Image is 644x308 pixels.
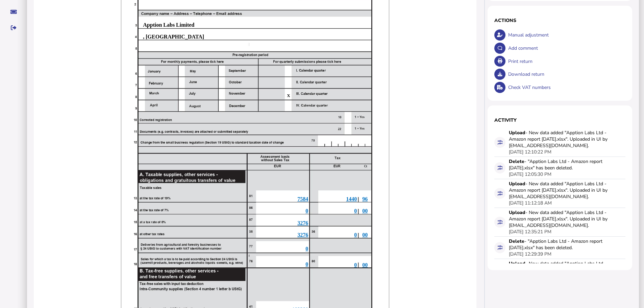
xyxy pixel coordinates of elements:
[506,55,626,68] div: Print return
[362,208,368,214] span: 00
[143,22,194,28] b: Apption Labs Limited
[297,232,308,238] span: 3276
[305,246,308,252] span: 0
[509,260,610,280] div: - New data added "Apption Labs Ltd - Amazon report [DATE].xlsx". Uploaded in UI by [EMAIL_ADDRESS...
[509,200,552,206] div: [DATE] 11:12:18 AM
[509,238,610,251] div: - "Apption Labs Ltd - Amazon report [DATE].xlsx" has been deleted.
[494,117,625,123] h1: Activity
[509,149,551,155] div: [DATE] 12:10:22 PM
[509,209,610,229] div: - New data added "Apption Labs Ltd - Amazon report [DATE].xlsx". Uploaded in UI by [EMAIL_ADDRESS...
[509,181,610,200] div: - New data added "Apption Labs Ltd - Amazon report [DATE].xlsx". Uploaded in UI by [EMAIL_ADDRESS...
[498,165,502,170] i: Data for this filing changed
[509,129,610,149] div: - New data added "Apption Labs Ltd - Amazon report [DATE].xlsx". Uploaded in UI by [EMAIL_ADDRESS...
[509,209,525,216] strong: Upload
[494,82,505,93] button: Check VAT numbers on return.
[305,261,308,267] span: 0
[509,238,524,244] strong: Delete
[498,191,502,196] i: Data for this filing changed
[509,129,525,136] strong: Upload
[509,251,551,257] div: [DATE] 12:29:39 PM
[354,262,357,268] span: 0
[509,229,551,235] div: [DATE] 12:35:21 PM
[143,34,204,40] b: , [GEOGRAPHIC_DATA]
[498,245,502,250] i: Data for this filing changed
[6,21,21,35] button: Sign out
[297,220,308,226] span: 3276
[509,181,525,187] strong: Upload
[287,93,290,98] b: X
[6,5,21,19] button: Raise a support ticket
[346,196,357,202] span: 1440
[362,196,368,202] span: 96
[509,260,525,267] strong: Upload
[494,29,505,41] button: Make an adjustment to this return.
[354,208,357,214] span: 0
[362,232,368,238] span: 00
[506,81,626,94] div: Check VAT numbers
[494,56,505,67] button: Open printable view of return.
[498,140,502,145] i: Data for this filing changed
[509,171,551,177] div: [DATE] 12:05:30 PM
[494,43,505,54] button: Make a comment in the activity log.
[498,220,502,224] i: Data for this filing changed
[305,208,308,214] span: 0
[506,68,626,81] div: Download return
[494,17,625,24] h1: Actions
[354,232,357,238] span: 0
[506,42,626,55] div: Add comment
[297,196,308,202] span: 7584
[362,262,368,268] span: 00
[494,69,505,80] button: Download return
[509,158,524,165] strong: Delete
[506,28,626,42] div: Manual adjustment
[509,158,610,171] div: - "Apption Labs Ltd - Amazon report [DATE].xlsx" has been deleted.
